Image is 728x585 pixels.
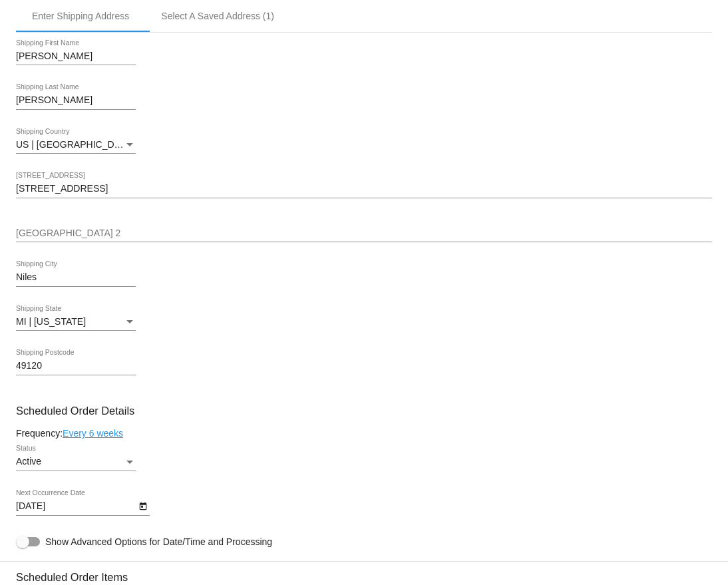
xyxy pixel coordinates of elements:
[16,428,712,439] div: Frequency:
[16,501,136,512] input: Next Occurrence Date
[16,457,136,467] mat-select: Status
[32,11,129,21] div: Enter Shipping Address
[63,428,123,439] a: Every 6 weeks
[16,51,136,62] input: Shipping First Name
[16,361,136,371] input: Shipping Postcode
[45,535,272,548] span: Show Advanced Options for Date/Time and Processing
[161,11,274,21] div: Select A Saved Address (1)
[16,139,134,150] span: US | [GEOGRAPHIC_DATA]
[16,272,136,283] input: Shipping City
[16,95,136,106] input: Shipping Last Name
[16,184,712,194] input: Shipping Street 1
[16,140,136,150] mat-select: Shipping Country
[136,498,150,512] button: Open calendar
[16,228,712,239] input: Shipping Street 2
[16,561,712,584] h3: Scheduled Order Items
[16,316,86,327] span: MI | [US_STATE]
[16,405,712,417] h3: Scheduled Order Details
[16,317,136,327] mat-select: Shipping State
[16,456,41,467] span: Active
